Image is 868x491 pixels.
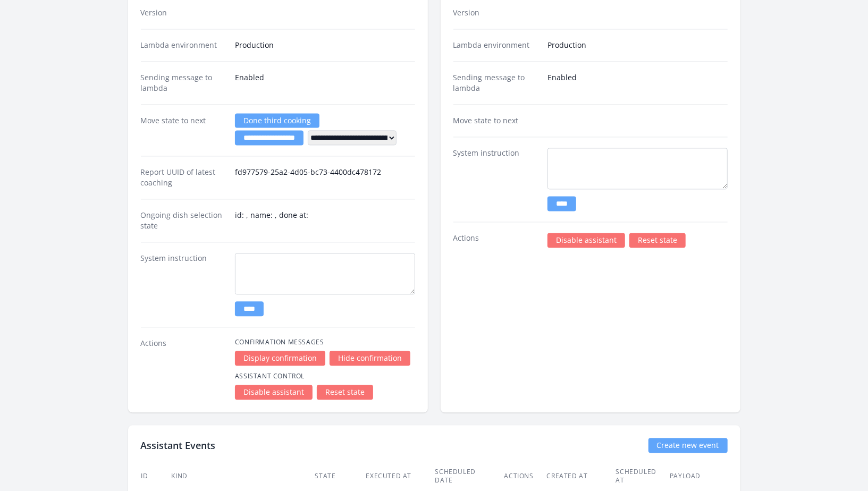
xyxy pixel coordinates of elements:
[547,40,728,50] dd: Production
[235,372,415,380] h4: Assistant Control
[141,253,226,316] dt: System instruction
[317,385,373,400] a: Reset state
[235,72,415,94] dd: Enabled
[235,40,415,50] dd: Production
[629,233,686,248] a: Reset state
[453,115,539,126] dt: Move state to next
[141,72,226,94] dt: Sending message to lambda
[141,438,216,453] h2: Assistant Events
[235,210,415,231] dd: id: , name: , done at:
[547,72,728,94] dd: Enabled
[235,351,325,366] a: Display confirmation
[453,40,539,50] dt: Lambda environment
[141,167,226,188] dt: Report UUID of latest coaching
[453,72,539,94] dt: Sending message to lambda
[453,148,539,211] dt: System instruction
[235,385,313,400] a: Disable assistant
[141,40,226,50] dt: Lambda environment
[547,233,625,248] a: Disable assistant
[141,7,226,18] dt: Version
[453,233,539,248] dt: Actions
[453,7,539,18] dt: Version
[141,210,226,231] dt: Ongoing dish selection state
[235,167,415,188] dd: fd977579-25a2-4d05-bc73-4400dc478172
[141,115,226,145] dt: Move state to next
[330,351,410,366] a: Hide confirmation
[141,338,226,400] dt: Actions
[648,438,728,453] a: Create new event
[235,338,415,346] h4: Confirmation Messages
[235,113,319,128] a: Done third cooking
